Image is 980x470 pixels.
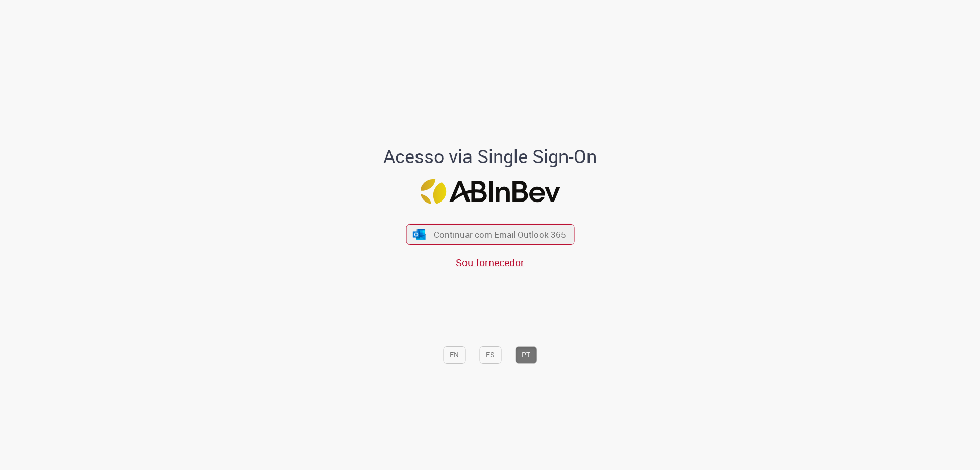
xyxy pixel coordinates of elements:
a: Sou fornecedor [456,256,524,270]
img: ícone Azure/Microsoft 360 [412,229,427,240]
button: PT [515,346,537,364]
img: Logo ABInBev [420,179,560,204]
button: ícone Azure/Microsoft 360 Continuar com Email Outlook 365 [406,224,574,245]
span: Continuar com Email Outlook 365 [434,229,566,240]
button: ES [479,346,501,364]
h1: Acesso via Single Sign-On [349,146,632,167]
button: EN [443,346,465,364]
